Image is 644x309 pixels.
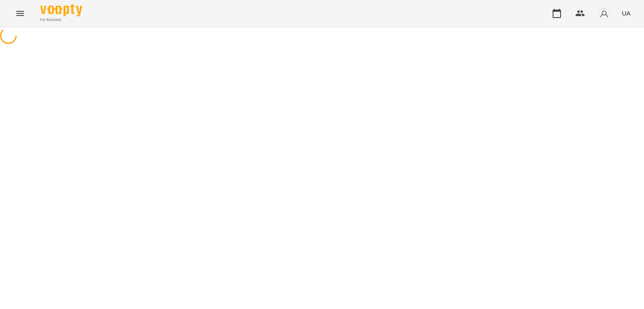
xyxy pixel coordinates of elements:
[40,17,82,23] span: For Business
[622,9,631,18] span: UA
[618,5,634,21] button: UA
[40,4,82,16] img: Voopty Logo
[598,8,610,19] img: avatar_s.png
[10,3,30,23] button: Menu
